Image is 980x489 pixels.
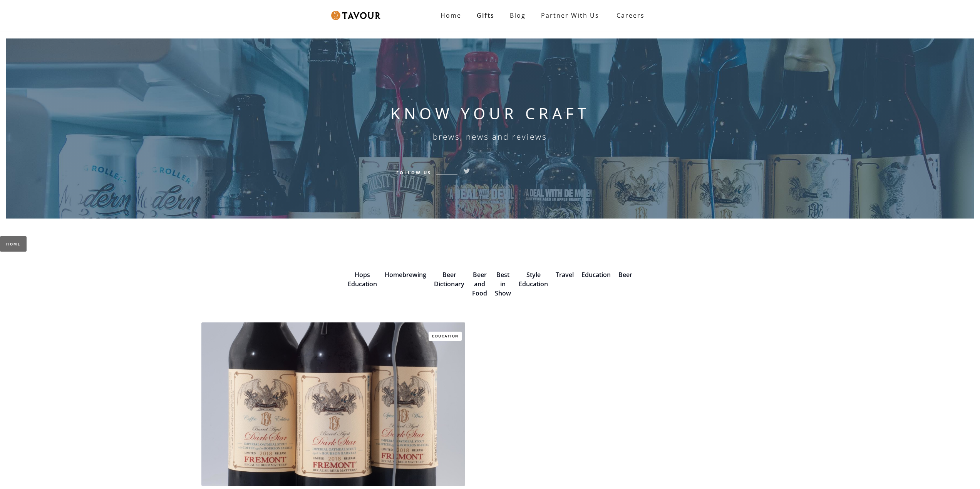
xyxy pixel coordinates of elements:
a: Careers [607,5,650,26]
a: Education [581,270,611,279]
a: Hops Education [348,270,377,288]
strong: Careers [616,8,645,23]
a: Best in Show [495,270,511,297]
a: Beer [618,270,632,279]
strong: Home [441,11,461,20]
h6: brews, news and reviews [433,132,547,141]
a: Travel [556,270,574,279]
a: Beer Dictionary [434,270,464,288]
a: Gifts [469,8,502,23]
h6: Follow Us [396,169,431,176]
a: Style Education [519,270,548,288]
a: Blog [502,8,533,23]
a: Beer and Food [472,270,487,297]
h1: KNOW YOUR CRAFT [390,104,590,123]
a: Partner with Us [533,8,607,23]
a: Home [433,8,469,23]
a: Homebrewing [385,270,426,279]
a: Education [429,332,462,341]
